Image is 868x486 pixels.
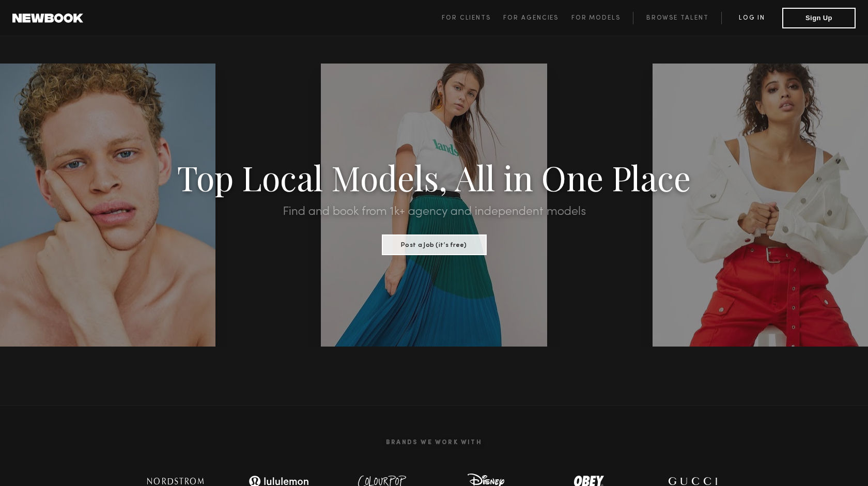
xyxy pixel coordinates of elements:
span: For Agencies [503,15,559,21]
span: For Models [571,15,621,21]
h2: Brands We Work With [124,427,744,459]
a: Log in [721,12,782,24]
a: Post a Job (it’s free) [382,238,487,249]
button: Post a Job (it’s free) [382,234,487,255]
a: For Agencies [503,12,571,24]
h2: Find and book from 1k+ agency and independent models [65,206,803,218]
h1: Top Local Models, All in One Place [65,161,803,193]
span: For Clients [442,15,491,21]
a: For Clients [442,12,503,24]
a: Browse Talent [633,12,721,24]
button: Sign Up [782,8,856,28]
a: For Models [571,12,633,24]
